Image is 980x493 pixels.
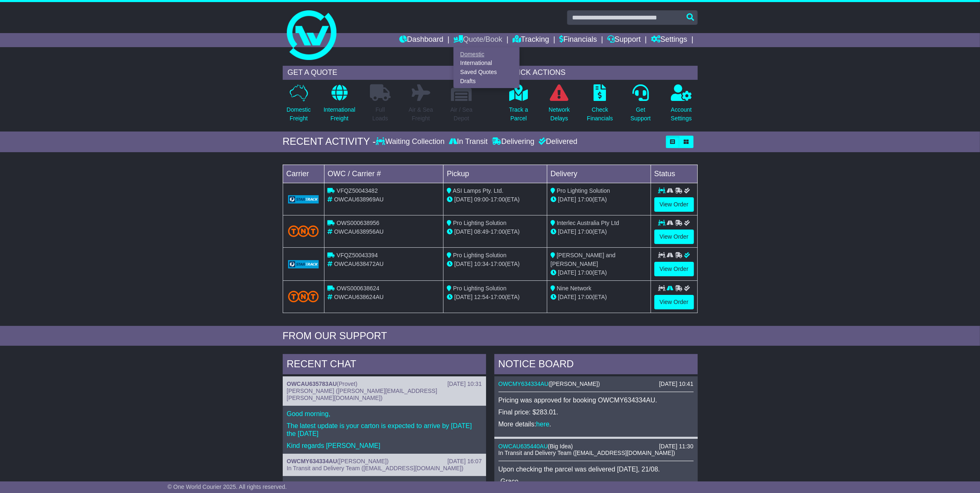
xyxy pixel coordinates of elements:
[491,196,505,203] span: 17:00
[551,195,647,204] div: (ETA)
[447,260,544,268] div: - (ETA)
[587,84,613,127] a: CheckFinancials
[447,195,544,204] div: - (ETA)
[339,381,355,387] span: Provet
[547,165,651,183] td: Delivery
[498,420,694,428] p: More details: .
[670,84,692,127] a: AccountSettings
[551,268,647,277] div: (ETA)
[324,105,355,123] p: International Freight
[509,105,528,123] p: Track a Parcel
[287,381,337,387] a: OWCAU635783AU
[334,294,384,300] span: OWCAU638624AU
[659,381,693,388] div: [DATE] 10:41
[551,252,615,267] span: [PERSON_NAME] and [PERSON_NAME]
[447,293,544,302] div: - (ETA)
[536,137,577,146] div: Delivered
[339,458,386,464] span: [PERSON_NAME]
[336,187,378,194] span: VFQZ50043482
[558,294,576,300] span: [DATE]
[654,230,694,244] a: View Order
[558,228,576,235] span: [DATE]
[557,187,610,194] span: Pro Lighting Solution
[454,196,472,203] span: [DATE]
[286,105,310,123] p: Domestic Freight
[287,458,337,464] a: OWCMY634334AU
[444,165,547,183] td: Pickup
[399,33,444,47] a: Dashboard
[453,252,506,258] span: Pro Lighting Solution
[659,443,693,450] div: [DATE] 11:30
[578,294,592,300] span: 17:00
[283,66,478,80] div: GET A QUOTE
[671,105,692,123] p: Account Settings
[551,381,598,387] span: [PERSON_NAME]
[447,381,482,388] div: [DATE] 10:31
[454,59,519,68] a: International
[287,388,437,401] span: [PERSON_NAME] ([PERSON_NAME][EMAIL_ADDRESS][PERSON_NAME][DOMAIN_NAME])
[474,196,489,203] span: 09:00
[324,165,444,183] td: OWC / Carrier #
[587,105,613,123] p: Check Financials
[559,33,597,47] a: Financials
[498,408,694,416] p: Final price: $283.01.
[447,227,544,236] div: - (ETA)
[287,422,482,438] p: The latest update is your carton is expected to arrive by [DATE] the [DATE]
[453,33,502,47] a: Quote/Book
[654,262,694,276] a: View Order
[287,410,482,418] p: Good morning,
[288,195,319,203] img: GetCarrierServiceLogo
[503,66,698,80] div: QUICK ACTIONS
[536,421,549,428] a: here
[334,228,384,235] span: OWCAU638956AU
[551,293,647,302] div: (ETA)
[288,260,319,268] img: GetCarrierServiceLogo
[287,381,482,388] div: ( )
[283,354,486,376] div: RECENT CHAT
[447,137,490,146] div: In Transit
[557,285,591,292] span: Nine Network
[454,228,472,235] span: [DATE]
[630,105,651,123] p: Get Support
[498,381,548,387] a: OWCMY634334AU
[548,84,570,127] a: NetworkDelays
[491,261,505,267] span: 17:00
[551,227,647,236] div: (ETA)
[491,228,505,235] span: 17:00
[630,84,651,127] a: GetSupport
[651,165,697,183] td: Status
[498,477,694,485] p: -Grace
[336,252,378,258] span: VFQZ50043394
[453,220,506,226] span: Pro Lighting Solution
[287,465,464,471] span: In Transit and Delivery Team ([EMAIL_ADDRESS][DOMAIN_NAME])
[409,105,433,123] p: Air & Sea Freight
[283,136,376,148] div: RECENT ACTIVITY -
[498,450,675,456] span: In Transit and Delivery Team ([EMAIL_ADDRESS][DOMAIN_NAME])
[651,33,687,47] a: Settings
[509,84,529,127] a: Track aParcel
[451,105,473,123] p: Air / Sea Depot
[548,105,570,123] p: Network Delays
[454,50,519,59] a: Domestic
[491,294,505,300] span: 17:00
[557,220,619,226] span: Interlec Australia Pty Ltd
[498,443,694,450] div: ( )
[288,291,319,302] img: TNT_Domestic.png
[447,458,482,465] div: [DATE] 16:07
[167,483,287,490] span: © One World Courier 2025. All rights reserved.
[453,47,520,88] div: Quote/Book
[558,196,576,203] span: [DATE]
[336,285,379,292] span: OWS000638624
[558,269,576,276] span: [DATE]
[287,442,482,450] p: Kind regards [PERSON_NAME]
[454,77,519,86] a: Drafts
[494,354,698,376] div: NOTICE BOARD
[578,269,592,276] span: 17:00
[474,294,489,300] span: 12:54
[334,261,384,267] span: OWCAU638472AU
[453,187,503,194] span: ASI Lamps Pty. Ltd.
[454,294,472,300] span: [DATE]
[370,105,391,123] p: Full Loads
[323,84,356,127] a: InternationalFreight
[498,443,548,450] a: OWCAU635440AU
